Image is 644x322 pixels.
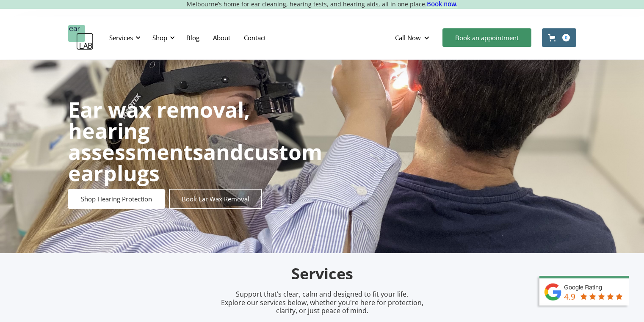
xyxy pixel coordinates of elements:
[442,28,531,47] a: Book an appointment
[123,264,521,284] h2: Services
[147,25,177,50] div: Shop
[206,25,237,50] a: About
[388,25,438,50] div: Call Now
[542,28,576,47] a: Open cart
[169,189,262,209] a: Book Ear Wax Removal
[395,33,421,42] div: Call Now
[68,138,322,187] strong: custom earplugs
[68,99,322,184] h1: and
[562,34,570,41] div: 0
[210,290,434,315] p: Support that’s clear, calm and designed to fit your life. Explore our services below, whether you...
[68,95,250,166] strong: Ear wax removal, hearing assessments
[68,189,165,209] a: Shop Hearing Protection
[68,25,94,50] a: home
[237,25,273,50] a: Contact
[109,33,133,42] div: Services
[180,25,206,50] a: Blog
[152,33,167,42] div: Shop
[104,25,143,50] div: Services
